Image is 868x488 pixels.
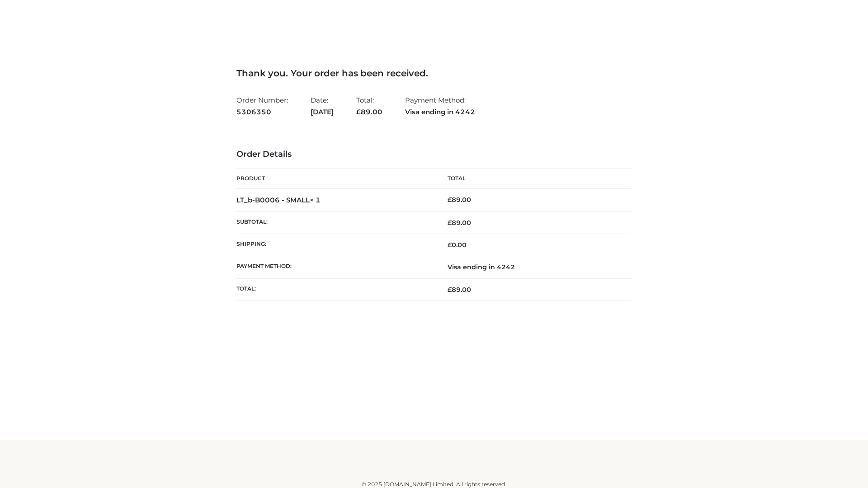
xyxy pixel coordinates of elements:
strong: [DATE] [311,106,334,118]
span: £ [448,196,452,204]
span: 89.00 [448,286,471,294]
th: Total: [236,278,434,300]
td: Visa ending in 4242 [434,256,632,278]
li: Payment Method: [405,92,475,120]
bdi: 89.00 [448,196,471,204]
span: 89.00 [356,108,382,116]
strong: × 1 [310,196,321,204]
li: Date: [311,92,334,120]
span: £ [448,219,452,227]
li: Total: [356,92,382,120]
th: Payment method: [236,256,434,278]
h3: Thank you. Your order has been received. [236,68,632,79]
bdi: 0.00 [448,241,467,249]
span: £ [448,286,452,294]
strong: Visa ending in 4242 [405,106,475,118]
th: Total [434,169,632,189]
th: Subtotal: [236,211,434,234]
th: Product [236,169,434,189]
span: 89.00 [448,219,471,227]
h3: Order Details [236,150,632,160]
th: Shipping: [236,234,434,256]
span: £ [356,108,361,116]
strong: LT_b-B0006 - SMALL [236,196,321,204]
span: £ [448,241,452,249]
strong: 5306350 [236,106,288,118]
li: Order Number: [236,92,288,120]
